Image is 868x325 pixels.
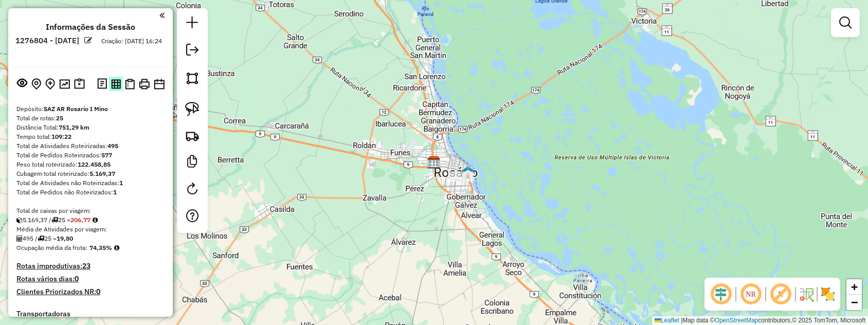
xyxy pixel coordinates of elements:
div: Peso total roteirizado: [16,160,165,169]
h4: Rotas improdutivas: [16,262,165,270]
button: Visualizar Romaneio [123,77,137,92]
span: + [851,280,858,293]
a: Zoom out [846,295,862,310]
a: Criar rota [181,124,204,147]
strong: 0 [75,274,79,283]
span: − [851,296,858,309]
button: Visualizar relatório de Roteirização [109,77,123,91]
button: Imprimir Rotas [137,77,152,92]
h6: 1276804 - [DATE] [15,36,79,45]
strong: 19,80 [57,234,73,242]
div: Total de Pedidos Roteirizados: [16,151,165,160]
button: Painel de Sugestão [72,76,87,92]
div: Total de caixas por viagem: [16,206,165,215]
span: Ocultar deslocamento [709,282,733,306]
a: Reroteirizar Sessão [182,178,203,202]
div: Total de Pedidos não Roteirizados: [16,188,165,197]
img: Exibir/Ocultar setores [820,286,836,302]
div: 495 / 25 = [16,234,165,243]
img: Fluxo de ruas [798,286,815,302]
span: Exibir rótulo [768,282,793,306]
a: Nova sessão e pesquisa [182,12,203,35]
div: Distância Total: [16,123,165,132]
a: Criar modelo [182,151,203,174]
strong: 751,29 km [59,123,89,131]
strong: 5.169,37 [89,170,115,177]
strong: 577 [101,151,112,159]
strong: 1 [119,179,123,187]
i: Total de Atividades [16,236,23,242]
h4: Informações da Sessão [46,22,135,32]
img: Selecionar atividades - laço [185,102,200,116]
div: Map data © contributors,© 2025 TomTom, Microsoft [652,316,868,325]
strong: 122.458,85 [78,160,111,168]
strong: 25 [56,114,63,122]
button: Exibir sessão original [15,76,29,92]
a: OpenStreetMap [715,317,758,324]
div: Total de rotas: [16,114,165,123]
a: Exportar sessão [182,40,203,63]
div: Atividade não roteirizada - BENITEZ GLAD [448,171,474,182]
button: Logs desbloquear sessão [95,76,109,92]
div: Criação: [DATE] 16:24 [97,37,166,46]
a: Exibir filtros [835,12,856,33]
span: Ocultar NR [738,282,763,306]
a: Clique aqui para minimizar o painel [159,9,165,21]
span: | [681,317,682,324]
strong: 206,77 [70,216,91,224]
img: Selecionar atividades - polígono [185,71,200,85]
em: Alterar nome da sessão [84,37,92,44]
strong: 0 [96,287,100,296]
strong: 23 [82,261,91,270]
strong: 109:22 [51,133,71,140]
div: Depósito: [16,104,165,114]
div: Total de Atividades não Roteirizadas: [16,178,165,188]
a: Zoom in [846,279,862,295]
h4: Rotas vários dias: [16,275,165,283]
i: Cubagem total roteirizado [16,217,23,223]
strong: 1 [113,188,117,196]
button: Adicionar Atividades [43,76,57,92]
button: Disponibilidade de veículos [152,77,167,92]
img: SAZ AR Rosario I Mino [427,156,441,169]
a: Leaflet [655,317,679,324]
img: Criar rota [185,129,200,143]
h4: Transportadoras [16,310,165,318]
span: Ocupação média da frota: [16,244,87,251]
i: Total de rotas [51,217,58,223]
h4: Clientes Priorizados NR: [16,287,165,296]
button: Otimizar todas as rotas [57,77,72,91]
div: Total de Atividades Roteirizadas: [16,141,165,151]
i: Total de rotas [38,236,44,242]
i: Meta Caixas/viagem: 266,08 Diferença: -59,31 [93,217,98,223]
div: Cubagem total roteirizado: [16,169,165,178]
div: 5.169,37 / 25 = [16,215,165,225]
img: UDC - Rosario 1 [461,166,475,179]
em: Média calculada utilizando a maior ocupação (%Peso ou %Cubagem) de cada rota da sessão. Rotas cro... [114,245,119,251]
button: Centralizar mapa no depósito ou ponto de apoio [29,76,43,92]
div: Tempo total: [16,132,165,141]
strong: 495 [107,142,118,150]
div: Média de Atividades por viagem: [16,225,165,234]
strong: SAZ AR Rosario I Mino [44,105,108,113]
strong: 74,35% [89,244,112,251]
